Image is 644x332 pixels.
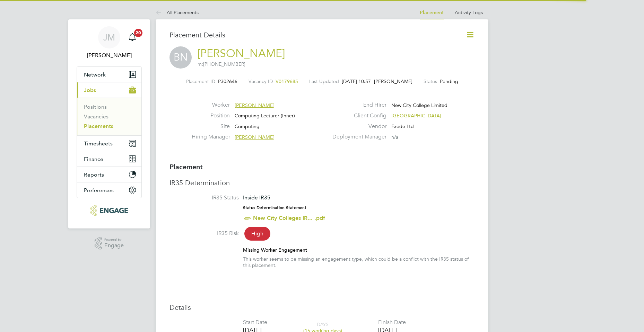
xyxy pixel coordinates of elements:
a: [PERSON_NAME] [198,47,285,60]
label: Worker [192,101,230,109]
strong: Status Determination Statement [243,205,306,210]
div: This worker seems to be missing an engagement type, which could be a conflict with the IR35 statu... [243,256,475,268]
button: Timesheets [77,136,141,151]
label: Hiring Manager [192,133,230,141]
label: Status [424,78,437,84]
a: Positions [84,104,107,110]
span: 20 [134,29,142,37]
button: Finance [77,151,141,167]
a: All Placements [156,9,199,16]
div: Finish Date [378,319,406,326]
button: Jobs [77,82,141,98]
span: [PERSON_NAME] [374,78,412,84]
span: [PERSON_NAME] [235,134,275,140]
label: End Hirer [328,101,386,109]
h3: Details [169,303,475,312]
span: New City College Limited [391,102,447,108]
span: JM [103,33,115,42]
label: Client Config [328,112,386,119]
span: [PERSON_NAME] [235,102,275,108]
a: Go to home page [77,205,142,216]
a: Placements [84,123,113,129]
span: Network [84,71,106,78]
label: Position [192,112,230,119]
span: Preferences [84,187,114,194]
span: Timesheets [84,140,113,147]
label: Vacancy ID [249,78,273,84]
span: [PHONE_NUMBER] [203,61,245,67]
nav: Main navigation [68,19,150,228]
span: [GEOGRAPHIC_DATA] [391,113,441,119]
div: Jobs [77,98,141,135]
span: Jobs [84,87,96,93]
span: n/a [391,134,398,140]
span: Reports [84,171,104,178]
label: Vendor [328,123,386,130]
span: Exede Ltd [391,123,414,129]
button: Preferences [77,182,141,198]
div: Start Date [243,319,267,326]
span: Pending [440,78,458,84]
button: Reports [77,167,141,182]
a: Powered byEngage [95,237,124,250]
span: V0179685 [276,78,298,84]
span: BN [169,46,192,69]
span: Jadene Martin [77,51,142,60]
b: Placement [169,163,203,171]
span: Finance [84,156,103,162]
h3: Placement Details [169,30,455,39]
span: [DATE] 10:57 - [342,78,374,84]
img: xede-logo-retina.png [90,205,128,216]
label: Placement ID [186,78,215,84]
a: Placement [420,10,444,16]
span: Powered by [104,237,124,243]
span: Computing [235,123,260,129]
span: m: [198,61,245,67]
a: Activity Logs [455,9,483,16]
a: JM[PERSON_NAME] [77,26,142,60]
span: Engage [104,243,124,249]
a: New City Colleges IR... .pdf [253,215,325,221]
label: Last Updated [309,78,339,84]
span: Computing Lecturer (Inner) [235,113,295,119]
a: Vacancies [84,113,108,120]
label: Site [192,123,230,130]
span: High [244,227,270,241]
label: Deployment Manager [328,133,386,141]
span: P302646 [218,78,237,84]
button: Network [77,67,141,82]
div: Missing Worker Engagement [243,247,475,253]
label: IR35 Status [169,194,239,201]
h3: IR35 Determination [169,178,475,187]
span: Inside IR35 [243,194,270,201]
label: IR35 Risk [169,230,239,237]
a: 20 [125,26,139,48]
